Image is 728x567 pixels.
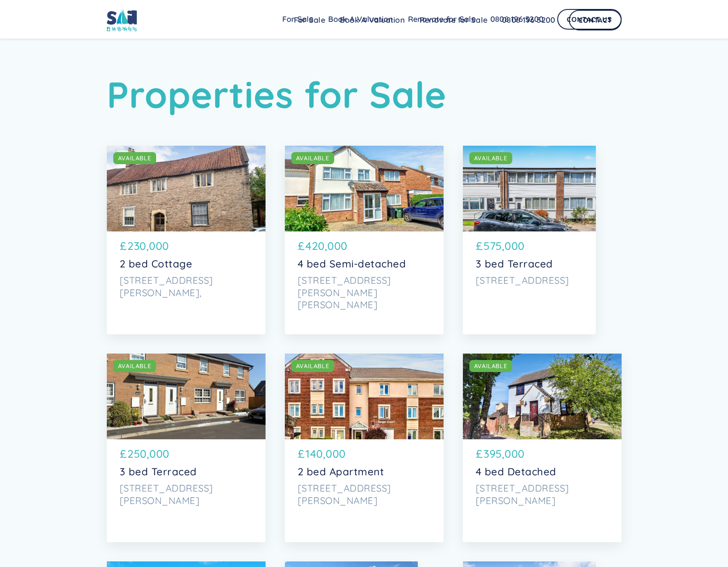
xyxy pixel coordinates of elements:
p: £ [476,446,483,462]
p: 3 bed Terraced [120,465,253,478]
a: AVAILABLE£230,0002 bed Cottage[STREET_ADDRESS][PERSON_NAME], [107,146,266,334]
h1: Properties for Sale [107,73,622,117]
p: 140,000 [305,446,346,462]
p: £ [120,238,127,254]
a: Renovate for Sale [412,12,495,29]
p: [STREET_ADDRESS][PERSON_NAME] [298,482,431,507]
a: For Sale [287,12,332,29]
p: 3 bed Terraced [476,258,583,270]
p: 2 bed Apartment [298,465,431,478]
p: £ [298,238,305,254]
div: AVAILABLE [474,362,507,370]
div: AVAILABLE [296,362,329,370]
p: 2 bed Cottage [120,258,253,270]
p: [STREET_ADDRESS][PERSON_NAME] [120,482,253,507]
p: [STREET_ADDRESS][PERSON_NAME][PERSON_NAME] [298,274,431,311]
a: Contact [569,10,621,30]
p: 395,000 [483,446,525,462]
div: AVAILABLE [474,154,507,162]
p: 250,000 [127,446,169,462]
div: AVAILABLE [296,154,329,162]
a: AVAILABLE£575,0003 bed Terraced[STREET_ADDRESS] [463,146,596,334]
p: [STREET_ADDRESS][PERSON_NAME], [120,274,253,299]
p: £ [476,238,483,254]
a: AVAILABLE£420,0004 bed Semi-detached[STREET_ADDRESS][PERSON_NAME][PERSON_NAME] [285,146,444,334]
a: 0808 196 5200 [495,12,562,29]
img: sail home logo colored [107,9,137,31]
a: Book A Valuation [332,12,412,29]
p: 4 bed Detached [476,465,609,478]
p: 230,000 [127,238,169,254]
a: AVAILABLE£140,0002 bed Apartment[STREET_ADDRESS][PERSON_NAME] [285,354,444,542]
div: AVAILABLE [118,154,151,162]
p: 420,000 [305,238,347,254]
p: £ [298,446,305,462]
div: AVAILABLE [118,362,151,370]
p: [STREET_ADDRESS] [476,274,583,287]
a: AVAILABLE£250,0003 bed Terraced[STREET_ADDRESS][PERSON_NAME] [107,354,266,542]
p: 4 bed Semi-detached [298,258,431,270]
p: 575,000 [483,238,525,254]
p: [STREET_ADDRESS][PERSON_NAME] [476,482,609,507]
p: £ [120,446,127,462]
a: AVAILABLE£395,0004 bed Detached[STREET_ADDRESS][PERSON_NAME] [463,354,622,542]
